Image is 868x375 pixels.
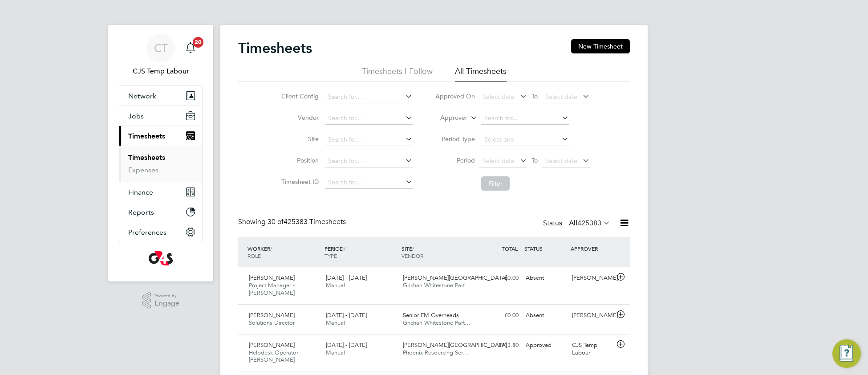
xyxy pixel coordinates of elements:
input: Search for... [325,91,413,103]
span: / [412,245,414,252]
img: g4s-logo-retina.png [149,251,173,265]
a: CTCJS Temp Labour [119,34,203,77]
span: Timesheets [128,132,165,140]
input: Search for... [325,112,413,125]
button: Finance [119,182,202,202]
span: Select date [483,93,515,101]
span: Manual [326,281,345,289]
input: Select one [481,134,569,146]
button: Timesheets [119,126,202,146]
span: Network [128,92,156,100]
span: [PERSON_NAME][GEOGRAPHIC_DATA] [403,274,507,281]
span: Select date [545,93,577,101]
span: / [270,245,272,252]
div: £0.00 [476,271,522,285]
span: ROLE [247,252,261,259]
span: Engage [154,300,179,307]
span: Jobs [128,112,144,120]
span: [DATE] - [DATE] [326,274,367,281]
label: Period Type [435,135,475,143]
label: Vendor [279,114,319,122]
li: All Timesheets [455,66,507,82]
div: £913.80 [476,338,522,353]
a: Go to home page [119,251,203,265]
span: 425383 [577,219,601,228]
label: Client Config [279,92,319,100]
div: Approved [522,338,568,353]
span: Project Manager - [PERSON_NAME] [249,281,295,297]
span: / [344,245,345,252]
a: Powered byEngage [142,292,180,309]
span: [PERSON_NAME] [249,341,295,349]
label: Period [435,156,475,164]
span: Reports [128,208,154,216]
label: Approved On [435,92,475,100]
button: Network [119,86,202,106]
span: Preferences [128,228,166,236]
span: TOTAL [502,245,518,252]
span: Manual [326,319,345,326]
span: 30 of [268,217,284,226]
label: Approver [427,114,467,122]
span: Select date [545,157,577,165]
div: Status [543,217,612,230]
span: Senior FM Overheads [403,311,459,319]
span: To [529,155,540,166]
div: STATUS [522,240,568,257]
input: Search for... [325,176,413,189]
span: Select date [483,157,515,165]
span: [DATE] - [DATE] [326,341,367,349]
span: [PERSON_NAME] [249,311,295,319]
span: CT [154,42,168,54]
span: Helpdesk Operator - [PERSON_NAME] [249,349,302,364]
div: APPROVER [568,240,615,257]
li: Timesheets I Follow [362,66,433,82]
div: WORKER [245,240,322,264]
input: Search for... [481,112,569,125]
nav: Main navigation [108,25,213,281]
div: £0.00 [476,308,522,323]
div: Timesheets [119,146,202,182]
h2: Timesheets [238,39,312,57]
label: Site [279,135,319,143]
label: Position [279,156,319,164]
label: Timesheet ID [279,178,319,186]
span: [DATE] - [DATE] [326,311,367,319]
span: Phoenix Resourcing Ser… [403,349,469,356]
span: TYPE [324,252,337,259]
div: PERIOD [322,240,399,264]
span: [PERSON_NAME][GEOGRAPHIC_DATA] [403,341,507,349]
span: Grichan Whitestone Part… [403,281,471,289]
input: Search for... [325,134,413,146]
input: Search for... [325,155,413,167]
span: 425383 Timesheets [268,217,346,226]
a: Timesheets [128,153,165,162]
span: Solutions Director [249,319,295,326]
div: [PERSON_NAME] [568,271,615,285]
div: [PERSON_NAME] [568,308,615,323]
button: Preferences [119,222,202,242]
span: [PERSON_NAME] [249,274,295,281]
div: Absent [522,308,568,323]
div: Absent [522,271,568,285]
span: Manual [326,349,345,356]
span: To [529,90,540,102]
span: Grichan Whitestone Part… [403,319,471,326]
a: Expenses [128,166,158,174]
span: VENDOR [402,252,423,259]
a: 20 [182,34,199,62]
div: Showing [238,217,348,227]
button: New Timesheet [571,39,630,53]
button: Reports [119,202,202,222]
span: Finance [128,188,153,196]
span: Powered by [154,292,179,300]
label: All [569,219,610,228]
div: CJS Temp Labour [568,338,615,360]
button: Filter [481,176,510,191]
span: 20 [193,37,203,48]
span: CJS Temp Labour [119,66,203,77]
button: Jobs [119,106,202,126]
button: Engage Resource Center [832,339,861,368]
div: SITE [399,240,476,264]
